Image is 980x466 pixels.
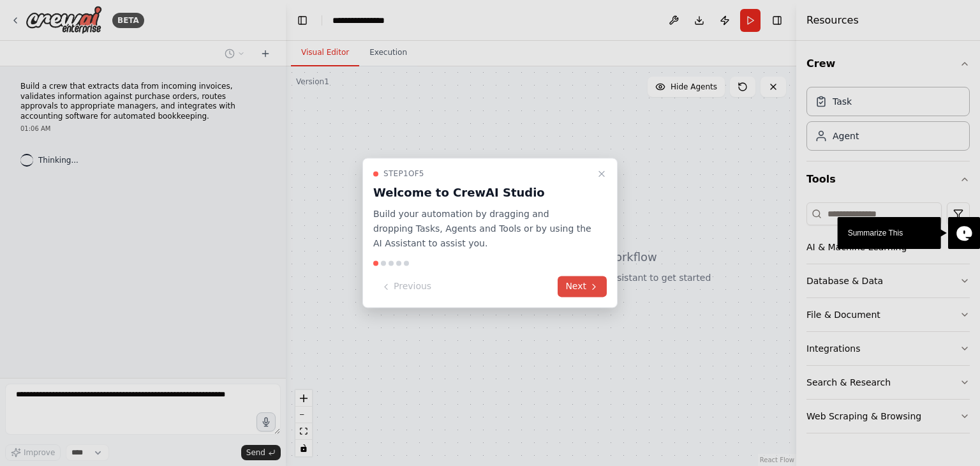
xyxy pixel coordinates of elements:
button: Previous [373,276,439,297]
h3: Welcome to CrewAI Studio [373,184,591,202]
span: Step 1 of 5 [383,169,424,179]
button: Close walkthrough [594,166,609,181]
p: Build your automation by dragging and dropping Tasks, Agents and Tools or by using the AI Assista... [373,207,591,250]
button: Next [558,276,607,297]
button: Hide left sidebar [293,11,311,29]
